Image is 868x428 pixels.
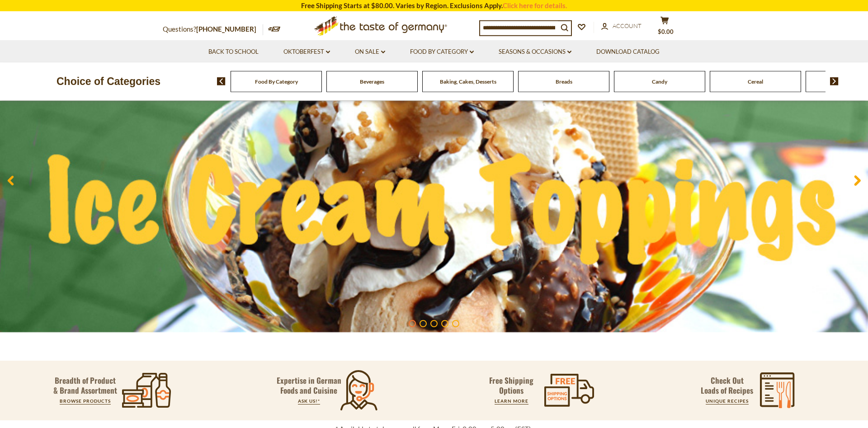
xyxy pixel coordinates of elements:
a: Click here for details. [503,1,567,9]
p: Check Out Loads of Recipes [701,376,753,395]
a: Download Catalog [596,47,660,57]
img: next arrow [830,77,839,85]
a: Cereal [748,78,763,85]
button: $0.00 [651,16,678,39]
span: $0.00 [658,28,674,35]
a: Food By Category [255,78,298,85]
a: Breads [556,78,572,85]
a: Candy [652,78,667,85]
a: Oktoberfest [283,47,330,57]
a: LEARN MORE [495,398,528,404]
a: Account [601,21,642,31]
a: Seasons & Occasions [499,47,571,57]
a: Back to School [208,47,259,57]
a: [PHONE_NUMBER] [196,25,256,33]
p: Expertise in German Foods and Cuisine [276,376,341,395]
a: On Sale [355,47,385,57]
a: ASK US!* [298,398,320,404]
a: BROWSE PRODUCTS [60,398,111,404]
p: Questions? [163,24,263,35]
a: Food By Category [410,47,474,57]
p: Free Shipping Options [481,376,541,395]
a: UNIQUE RECIPES [706,398,749,404]
img: previous arrow [217,77,226,85]
a: Beverages [360,78,384,85]
p: Breadth of Product & Brand Assortment [53,376,117,395]
a: Baking, Cakes, Desserts [440,78,496,85]
span: Account [613,22,642,29]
